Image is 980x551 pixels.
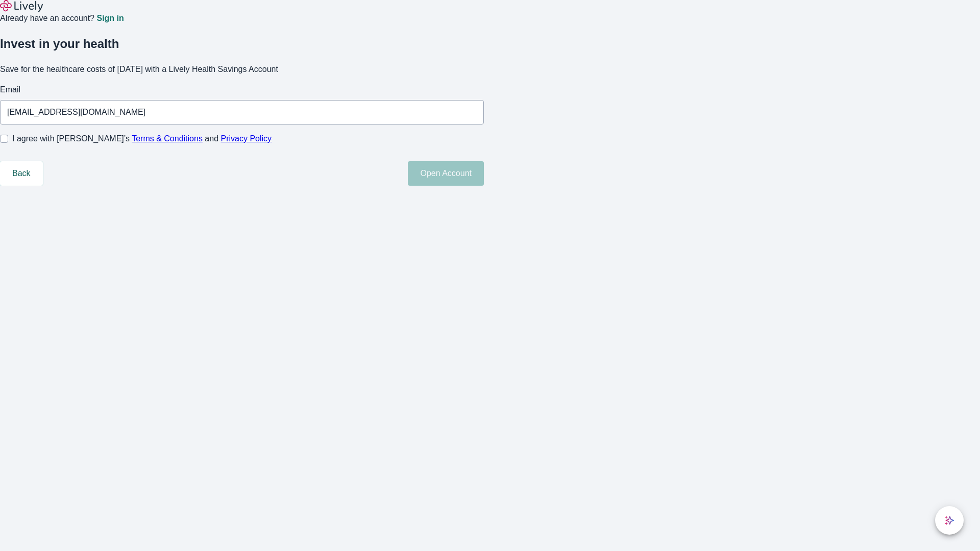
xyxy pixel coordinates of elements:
button: chat [935,506,964,535]
svg: Lively AI Assistant [944,515,954,525]
a: Terms & Conditions [132,134,203,143]
a: Privacy Policy [221,134,272,143]
a: Sign in [96,14,124,22]
span: I agree with [PERSON_NAME]’s and [12,133,272,145]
